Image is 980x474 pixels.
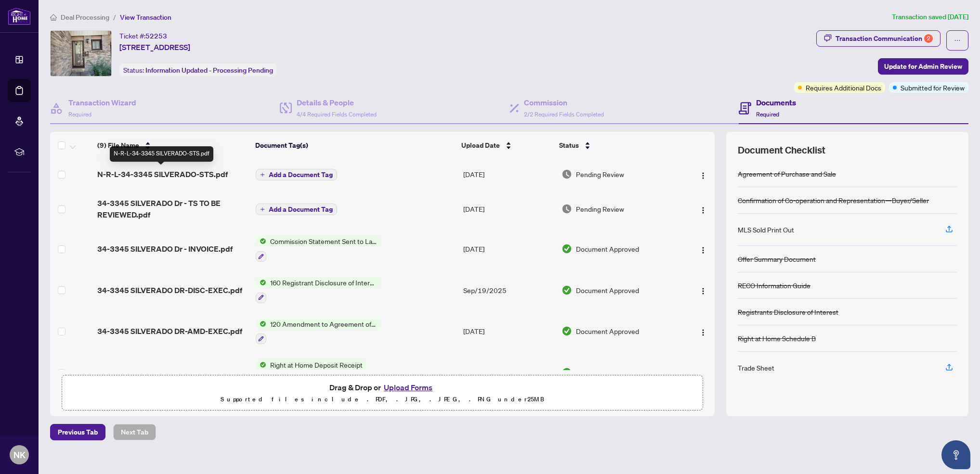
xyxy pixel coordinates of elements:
[68,394,697,405] p: Supported files include .PDF, .JPG, .JPEG, .PNG under 25 MB
[695,201,711,217] button: Logo
[145,32,167,40] span: 52253
[256,359,366,385] button: Status IconRight at Home Deposit Receipt
[738,362,774,373] div: Trade Sheet
[699,329,707,336] img: Logo
[266,277,380,288] span: 160 Registrant Disclosure of Interest - Acquisition ofProperty
[110,146,213,162] div: N-R-L-34-3345 SILVERADO-STS.pdf
[806,82,881,93] span: Requires Additional Docs
[297,97,377,108] h4: Details & People
[738,143,825,157] span: Document Checklist
[901,82,965,93] span: Submitted for Review
[524,111,604,118] span: 2/2 Required Fields Completed
[381,381,435,394] button: Upload Forms
[756,97,796,108] h4: Documents
[269,206,333,213] span: Add a Document Tag
[58,424,98,440] span: Previous Tab
[8,7,31,25] img: logo
[695,365,711,380] button: Logo
[699,172,707,179] img: Logo
[459,190,558,228] td: [DATE]
[61,13,109,22] span: Deal Processing
[576,204,624,214] span: Pending Review
[695,241,711,256] button: Logo
[738,168,836,179] div: Agreement of Purchase and Sale
[50,424,105,440] button: Previous Tab
[738,195,929,205] div: Confirmation of Co-operation and Representation—Buyer/Seller
[459,228,558,269] td: [DATE]
[924,34,933,43] div: 2
[260,207,265,212] span: plus
[699,287,707,295] img: Logo
[738,254,816,264] div: Offer Summary Document
[695,282,711,298] button: Logo
[62,375,703,411] span: Drag & Drop orUpload FormsSupported files include .PDF, .JPG, .JPEG, .PNG under25MB
[266,359,366,370] span: Right at Home Deposit Receipt
[297,111,377,118] span: 4/4 Required Fields Completed
[119,30,167,41] div: Ticket #:
[97,140,139,151] span: (9) File Name
[576,169,624,179] span: Pending Review
[457,132,555,159] th: Upload Date
[562,367,572,378] img: Document Status
[13,448,26,461] span: NK
[120,13,171,22] span: View Transaction
[738,224,794,235] div: MLS Sold Print Out
[699,206,707,214] img: Logo
[68,111,91,118] span: Required
[256,359,266,370] img: Status Icon
[266,236,380,246] span: Commission Statement Sent to Lawyer
[816,30,941,47] button: Transaction Communication2
[562,326,572,336] img: Document Status
[256,203,337,216] button: Add a Document Tag
[459,159,558,190] td: [DATE]
[878,58,968,75] button: Update for Admin Review
[329,381,435,394] span: Drag & Drop or
[738,307,838,317] div: Registrants Disclosure of Interest
[576,285,639,295] span: Document Approved
[119,64,277,77] div: Status:
[68,97,136,108] h4: Transaction Wizard
[562,285,572,295] img: Document Status
[256,277,380,303] button: Status Icon160 Registrant Disclosure of Interest - Acquisition ofProperty
[269,171,333,178] span: Add a Document Tag
[459,352,558,393] td: [DATE]
[93,132,251,159] th: (9) File Name
[51,31,111,76] img: IMG-W12357921_1.jpg
[738,280,810,291] div: RECO Information Guide
[119,41,190,53] span: [STREET_ADDRESS]
[954,37,961,44] span: ellipsis
[256,236,266,246] img: Status Icon
[756,111,779,118] span: Required
[97,168,228,180] span: N-R-L-34-3345 SILVERADO-STS.pdf
[562,204,572,214] img: Document Status
[738,333,816,344] div: Right at Home Schedule B
[266,319,380,329] span: 120 Amendment to Agreement of Purchase and Sale
[695,323,711,339] button: Logo
[256,204,337,215] button: Add a Document Tag
[576,243,639,254] span: Document Approved
[699,246,707,254] img: Logo
[699,370,707,377] img: Logo
[145,66,273,75] span: Information Updated - Processing Pending
[555,132,678,159] th: Status
[256,277,266,288] img: Status Icon
[576,326,639,336] span: Document Approved
[113,12,116,23] li: /
[836,31,933,46] div: Transaction Communication
[251,132,457,159] th: Document Tag(s)
[97,325,242,337] span: 34-3345 SILVERADO DR-AMD-EXEC.pdf
[260,172,265,177] span: plus
[892,12,968,23] article: Transaction saved [DATE]
[113,424,156,440] button: Next Tab
[256,236,380,262] button: Status IconCommission Statement Sent to Lawyer
[459,311,558,352] td: [DATE]
[256,168,337,181] button: Add a Document Tag
[884,59,962,74] span: Update for Admin Review
[695,167,711,182] button: Logo
[50,14,57,21] span: home
[256,319,380,345] button: Status Icon120 Amendment to Agreement of Purchase and Sale
[562,169,572,179] img: Document Status
[97,197,248,220] span: 34-3345 SILVERADO Dr - TS TO BE REVIEWED.pdf
[941,440,970,469] button: Open asap
[459,269,558,311] td: Sep/19/2025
